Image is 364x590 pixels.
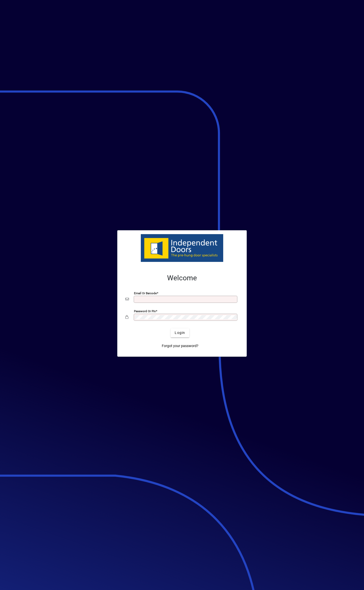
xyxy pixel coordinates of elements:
[162,343,198,349] span: Forgot your password?
[134,291,157,295] mat-label: Email or Barcode
[175,330,185,335] span: Login
[171,328,189,337] button: Login
[160,342,200,351] a: Forgot your password?
[125,274,239,282] h2: Welcome
[134,309,156,313] mat-label: Password or Pin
